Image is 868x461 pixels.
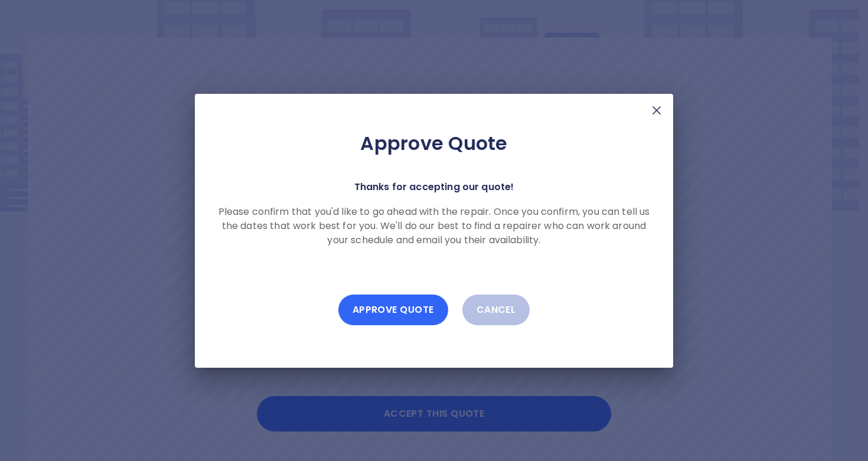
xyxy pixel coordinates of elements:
p: Please confirm that you'd like to go ahead with the repair. Once you confirm, you can tell us the... [214,205,654,247]
button: Cancel [462,295,530,325]
button: Approve Quote [338,295,448,325]
h2: Approve Quote [214,132,654,155]
p: Thanks for accepting our quote! [354,179,514,195]
img: X Mark [650,103,664,117]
